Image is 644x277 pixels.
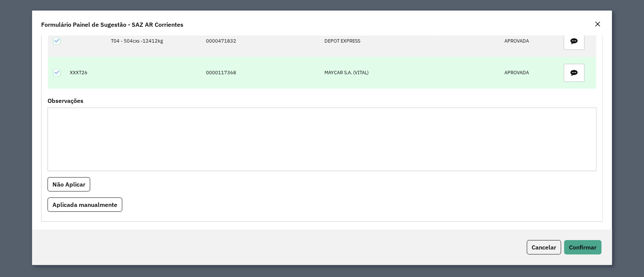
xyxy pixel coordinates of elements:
td: APROVADA [501,25,552,57]
td: MAYCAR S.A. (VITAL) [320,57,433,89]
td: 0000117368 [202,57,320,89]
button: Close [592,20,603,29]
span: Cancelar [532,243,556,251]
td: DEPOT EXPRESS [320,25,433,57]
button: Não Aplicar [48,177,90,191]
td: T04 - 504cxs -12412kg [107,25,202,57]
label: Observações [48,96,83,105]
button: Cancelar [527,240,561,254]
td: APROVADA [501,57,552,89]
button: Confirmar [564,240,601,254]
button: Aplicada manualmente [48,197,122,212]
em: Fechar [595,21,601,27]
td: 0000471832 [202,25,320,57]
h4: Formulário Painel de Sugestão - SAZ AR Corrientes [41,20,183,29]
td: XXXT26 [66,57,107,89]
span: Confirmar [569,243,596,251]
